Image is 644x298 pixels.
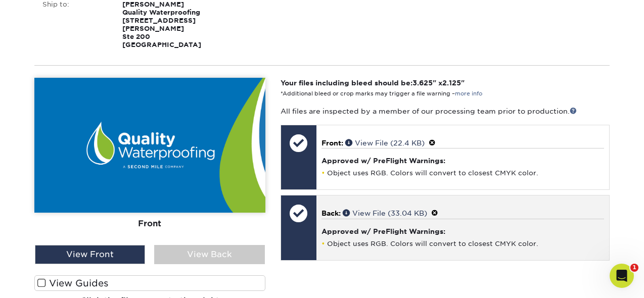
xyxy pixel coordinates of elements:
h4: Approved w/ PreFlight Warnings: [321,227,604,235]
span: 2.125 [442,79,461,87]
span: Back: [321,209,341,217]
small: *Additional bleed or crop marks may trigger a file warning – [281,90,482,97]
a: View File (33.04 KB) [343,209,427,217]
p: All files are inspected by a member of our processing team prior to production. [281,106,610,116]
span: Front: [321,139,343,147]
li: Object uses RGB. Colors will convert to closest CMYK color. [321,239,604,248]
div: View Back [154,245,264,264]
li: Object uses RGB. Colors will convert to closest CMYK color. [321,169,604,177]
iframe: Intercom live chat [610,264,634,288]
a: more info [455,90,482,97]
h4: Approved w/ PreFlight Warnings: [321,157,604,165]
span: 3.625 [412,79,433,87]
div: Front [34,213,265,235]
div: Ship to: [35,1,115,49]
a: View File (22.4 KB) [345,139,425,147]
strong: [PERSON_NAME] Quality Waterproofing [STREET_ADDRESS][PERSON_NAME] Ste 200 [GEOGRAPHIC_DATA] [122,1,201,48]
strong: Your files including bleed should be: " x " [281,79,465,87]
div: View Front [35,245,145,264]
span: 1 [630,264,638,272]
label: View Guides [34,275,265,291]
